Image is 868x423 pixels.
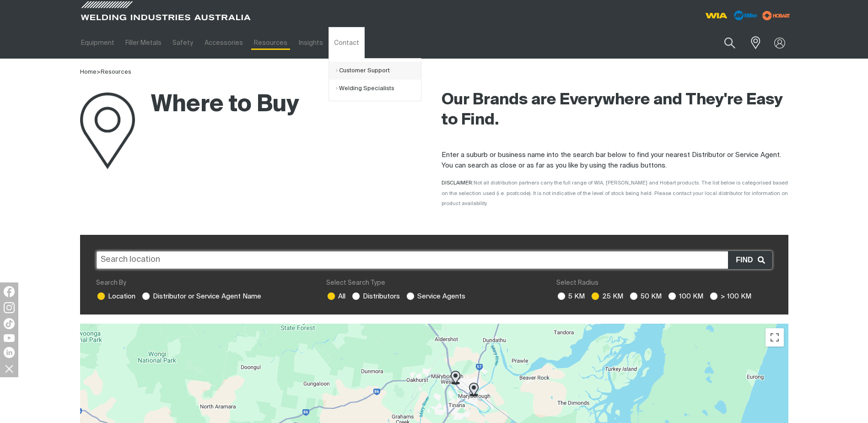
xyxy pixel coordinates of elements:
nav: Main [75,27,614,59]
img: miller [760,9,793,22]
span: > [97,69,101,75]
a: Accessories [199,27,248,59]
span: DISCLAIMER: [442,180,788,206]
button: Find [728,251,771,269]
label: Service Agents [405,293,465,300]
label: 100 KM [667,293,703,300]
a: Contact [329,27,365,59]
ul: Contact Submenu [329,58,421,101]
label: Distributors [351,293,400,300]
p: Enter a suburb or business name into the search bar below to find your nearest Distributor or Ser... [442,150,788,171]
a: Resources [248,27,293,59]
label: Distributor or Service Agent Name [141,293,261,300]
span: Not all distribution partners carry the full range of WIA, [PERSON_NAME] and Hobart products. The... [442,180,788,206]
input: Search location [96,251,772,269]
div: Select Search Type [326,278,542,288]
a: Filler Metals [120,27,167,59]
div: Search By [96,278,312,288]
a: Equipment [75,27,120,59]
a: Home [80,69,97,75]
h1: Where to Buy [80,90,299,120]
label: All [326,293,345,300]
span: Find [736,254,757,266]
a: Welding Specialists [336,80,421,98]
img: TikTok [4,318,15,329]
label: Location [96,293,135,300]
a: Insights [293,27,328,59]
img: LinkedIn [4,347,15,358]
a: Resources [101,69,131,75]
a: Customer Support [336,62,421,80]
input: Product name or item number... [702,32,745,54]
button: Search products [714,32,745,54]
button: Toggle fullscreen view [766,328,784,347]
img: Instagram [4,302,15,313]
label: 5 KM [556,293,585,300]
img: hide socials [1,361,17,376]
img: YouTube [4,334,15,342]
img: Facebook [4,286,15,297]
label: 50 KM [629,293,662,300]
h2: Our Brands are Everywhere and They're Easy to Find. [442,90,788,130]
div: Select Radius [556,278,772,288]
label: > 100 KM [709,293,751,300]
label: 25 KM [590,293,623,300]
a: Safety [167,27,199,59]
